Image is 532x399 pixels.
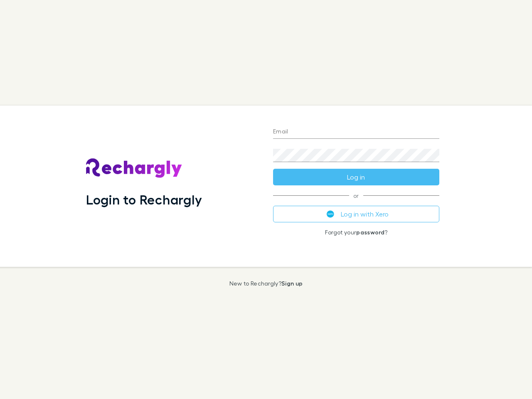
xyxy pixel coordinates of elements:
button: Log in [273,169,439,185]
h1: Login to Rechargly [86,192,202,207]
img: Xero's logo [327,210,334,218]
button: Log in with Xero [273,206,439,222]
p: Forgot your ? [273,229,439,236]
img: Rechargly's Logo [86,158,182,178]
span: or [273,195,439,196]
a: Sign up [281,280,303,287]
p: New to Rechargly? [229,280,303,287]
a: password [356,229,384,236]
